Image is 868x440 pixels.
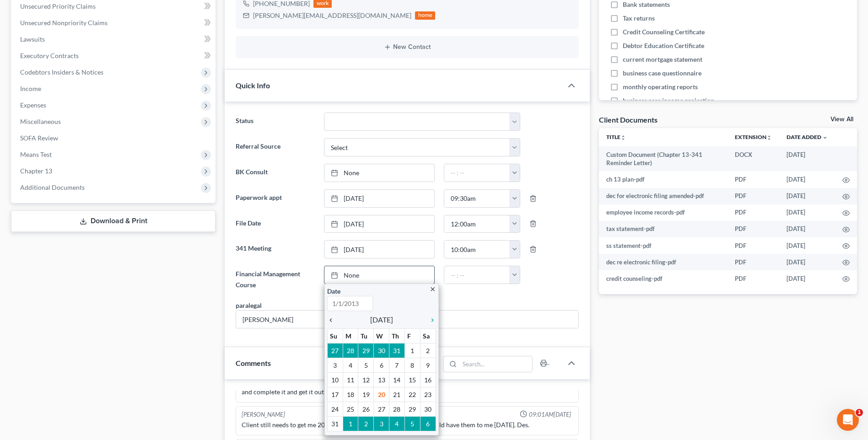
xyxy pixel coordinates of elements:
td: PDF [728,237,779,254]
span: Quick Info [236,81,270,90]
td: PDF [728,188,779,204]
th: Th [389,328,405,343]
input: -- : -- [444,241,510,258]
td: 29 [404,402,420,416]
div: Client still needs to get me 2024 tax return and dec pages. Said he would have them to me [DATE].... [242,420,573,429]
td: 7 [389,358,405,372]
i: chevron_right [424,317,436,324]
input: -- : -- [444,215,510,233]
td: credit counseling-pdf [599,270,728,287]
input: 1/1/2013 [327,296,373,311]
td: 1 [404,343,420,358]
i: close [429,286,436,293]
td: PDF [728,204,779,221]
input: Search... [459,356,532,372]
a: [DATE] [324,241,434,258]
td: 31 [327,416,343,431]
span: 09:01AM[DATE] [529,410,571,419]
td: dec re electronic filing-pdf [599,254,728,270]
span: current mortgage statement [623,55,702,64]
span: business case questionnaire [623,69,701,78]
td: [DATE] [779,221,835,237]
label: Date [327,286,340,296]
td: 5 [358,358,374,372]
td: 3 [374,416,389,431]
th: Sa [420,328,436,343]
a: Lawsuits [13,31,216,48]
div: [PERSON_NAME][EMAIL_ADDRESS][DOMAIN_NAME] [253,11,411,20]
span: Comments [236,359,271,367]
td: 6 [420,416,436,431]
i: unfold_more [766,135,772,140]
input: -- : -- [444,266,510,284]
td: 21 [389,387,405,402]
i: expand_more [822,135,828,140]
a: Extensionunfold_more [735,134,772,140]
a: chevron_left [327,314,339,325]
a: None [324,266,434,284]
td: 17 [327,387,343,402]
td: tax statement-pdf [599,221,728,237]
a: Unsecured Nonpriority Claims [13,15,216,31]
span: [DATE] [370,314,393,325]
input: -- : -- [444,190,510,207]
td: [DATE] [779,254,835,270]
td: 30 [420,402,436,416]
a: Download & Print [11,210,216,232]
td: 18 [343,387,358,402]
td: 4 [389,416,405,431]
label: File Date [231,215,319,233]
div: Client Documents [599,115,658,124]
a: View All [830,116,853,123]
span: Debtor Education Certificate [623,41,704,50]
td: 27 [374,402,389,416]
td: [DATE] [779,270,835,287]
td: [DATE] [779,146,835,172]
span: Executory Contracts [20,52,79,59]
td: 8 [404,358,420,372]
td: PDF [728,254,779,270]
a: close [429,284,436,294]
input: -- : -- [444,164,510,182]
td: [DATE] [779,188,835,204]
td: 26 [358,402,374,416]
td: DOCX [728,146,779,172]
td: dec for electronic filing amended-pdf [599,188,728,204]
td: 6 [374,358,389,372]
td: [DATE] [779,204,835,221]
td: 13 [374,372,389,387]
th: F [404,328,420,343]
th: Su [327,328,343,343]
td: 3 [327,358,343,372]
td: 28 [389,402,405,416]
td: 14 [389,372,405,387]
span: Lawsuits [20,35,45,43]
a: [DATE] [324,215,434,233]
th: M [343,328,358,343]
label: Status [231,113,319,131]
span: Miscellaneous [20,118,61,125]
a: Date Added expand_more [787,134,828,140]
td: 4 [343,358,358,372]
label: Referral Source [231,138,319,156]
span: Additional Documents [20,183,85,191]
span: Means Test [20,150,52,158]
span: Unsecured Nonpriority Claims [20,19,108,27]
label: BK Consult [231,164,319,182]
td: [DATE] [779,237,835,254]
span: 1 [856,409,863,416]
td: 22 [404,387,420,402]
a: Titleunfold_more [606,134,626,140]
a: chevron_right [424,314,436,325]
td: 27 [327,343,343,358]
td: 29 [358,343,374,358]
span: Income [20,85,41,92]
a: [DATE] [324,190,434,207]
td: 2 [420,343,436,358]
div: paralegal [236,300,262,310]
th: Tu [358,328,374,343]
span: Credit Counseling Certificate [623,27,705,37]
td: ss statement-pdf [599,237,728,254]
td: [DATE] [779,171,835,188]
td: 11 [343,372,358,387]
